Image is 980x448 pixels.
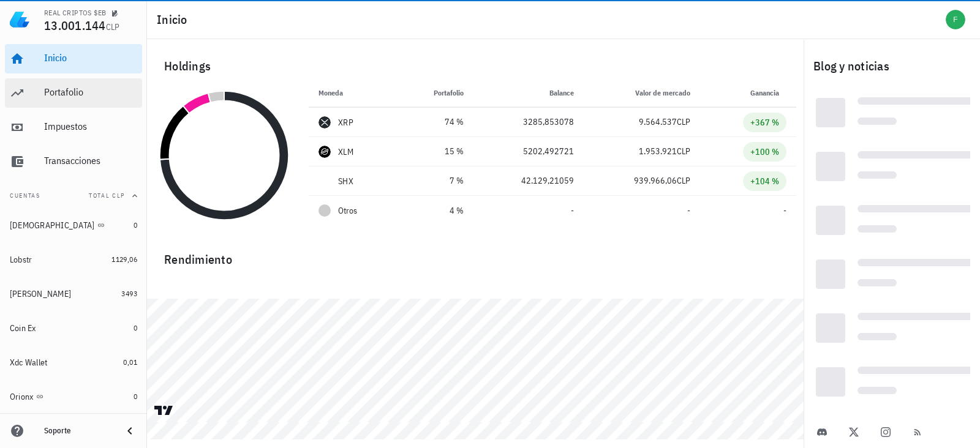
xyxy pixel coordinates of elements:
[10,357,48,368] div: Xdc Wallet
[858,225,897,236] div: Loading...
[44,86,137,98] div: Portafolio
[5,382,142,411] a: Orionx 0
[111,255,137,264] span: 1129,06
[157,10,192,29] h1: Inicio
[816,367,845,397] div: Loading...
[858,387,897,398] div: Loading...
[858,333,897,344] div: Loading...
[5,279,142,308] a: [PERSON_NAME] 3493
[10,255,32,265] div: Lobstr
[121,289,137,298] span: 3493
[338,175,353,187] div: SHX
[10,289,71,299] div: [PERSON_NAME]
[123,357,137,367] span: 0,01
[946,10,965,29] div: avatar
[677,175,690,186] span: CLP
[783,205,786,216] span: -
[816,206,845,235] div: Loading...
[10,392,34,402] div: Orionx
[816,313,845,343] div: Loading...
[5,245,142,274] a: Lobstr 1129,06
[858,151,980,162] div: Loading...
[134,323,137,332] span: 0
[318,116,331,129] div: XRP-icon
[5,44,142,73] a: Inicio
[10,323,36,334] div: Coin Ex
[407,116,464,129] div: 74 %
[5,78,142,108] a: Portafolio
[5,313,142,343] a: Coin Ex 0
[858,367,980,378] div: Loading...
[473,78,584,108] th: Balance
[584,78,699,108] th: Valor de mercado
[5,211,142,240] a: [DEMOGRAPHIC_DATA] 0
[816,152,845,181] div: Loading...
[750,116,779,129] div: +367 %
[44,121,137,132] div: Impuestos
[571,205,574,216] span: -
[858,205,980,216] div: Loading...
[639,116,677,127] span: 9.564.537
[134,220,137,230] span: 0
[634,175,677,186] span: 939.966,06
[5,147,142,176] a: Transacciones
[5,113,142,142] a: Impuestos
[858,313,980,324] div: Loading...
[106,21,120,32] span: CLP
[407,145,464,158] div: 15 %
[309,78,398,108] th: Moneda
[639,146,677,157] span: 1.953.921
[816,259,845,289] div: Loading...
[750,146,779,158] div: +100 %
[407,204,464,217] div: 4 %
[483,145,574,158] div: 5202,492721
[677,116,690,127] span: CLP
[677,146,690,157] span: CLP
[89,192,125,200] span: Total CLP
[5,348,142,377] a: Xdc Wallet 0,01
[44,426,113,436] div: Soporte
[858,279,897,290] div: Loading...
[338,146,353,158] div: XLM
[134,392,137,401] span: 0
[44,52,137,64] div: Inicio
[816,98,845,127] div: Loading...
[10,10,29,29] img: LedgiFi
[858,97,980,108] div: Loading...
[750,88,786,97] span: Ganancia
[398,78,473,108] th: Portafolio
[858,171,897,182] div: Loading...
[338,204,357,217] span: Otros
[338,116,353,129] div: XRP
[804,47,980,86] div: Blog y noticias
[153,405,175,416] a: Charting by TradingView
[687,205,690,216] span: -
[318,175,331,187] div: SHX-icon
[483,116,574,129] div: 3285,853078
[44,155,137,166] div: Transacciones
[483,174,574,187] div: 42.129,21059
[154,240,796,269] div: Rendimiento
[154,47,796,86] div: Holdings
[858,118,897,129] div: Loading...
[750,175,779,187] div: +104 %
[407,174,464,187] div: 7 %
[858,259,980,270] div: Loading...
[44,8,106,18] div: REAL CRIPTOS $EB
[44,17,106,34] span: 13.001.144
[318,146,331,158] div: XLM-icon
[10,220,95,231] div: [DEMOGRAPHIC_DATA]
[5,181,142,211] button: CuentasTotal CLP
